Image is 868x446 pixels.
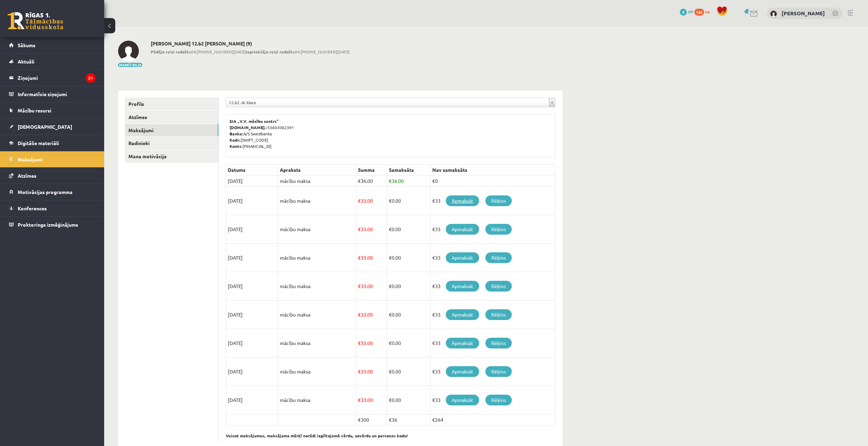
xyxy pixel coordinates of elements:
span: [DEMOGRAPHIC_DATA] [18,124,72,130]
a: Apmaksāt [446,224,479,235]
td: 33.00 [356,386,387,414]
b: Pēdējo reizi redzēts [151,49,191,54]
legend: Maksājumi [18,151,95,167]
a: Mācību resursi [9,102,95,118]
img: Tomass Kuks [770,10,777,17]
td: 0.00 [387,244,430,272]
span: € [358,368,361,375]
span: 04:[PHONE_NUMBER][DATE] 04:[PHONE_NUMBER][DATE] [151,49,350,55]
td: 0.00 [387,301,430,329]
td: €33 [430,215,555,244]
a: Mana motivācija [125,150,218,163]
td: 0.00 [387,386,430,414]
a: Radinieki [125,137,218,150]
b: Iepriekšējo reizi redzēts [246,49,295,54]
td: 33.00 [356,244,387,272]
td: 33.00 [356,357,387,386]
td: mācību maksa [278,301,356,329]
span: Motivācijas programma [18,189,73,195]
td: 36.00 [356,176,387,187]
a: Maksājumi [125,124,218,137]
td: [DATE] [226,301,278,329]
span: € [389,178,392,184]
a: 142 xp [694,9,713,14]
span: € [389,254,392,261]
span: € [358,311,361,318]
span: € [389,340,392,346]
a: Ziņojumi21 [9,70,95,86]
a: Apmaksāt [446,309,479,320]
b: Kods: [229,137,241,143]
a: Informatīvie ziņojumi [9,86,95,102]
a: Sākums [9,37,95,53]
td: €33 [430,272,555,301]
td: 33.00 [356,301,387,329]
td: 33.00 [356,215,387,244]
a: Atzīmes [125,111,218,124]
td: mācību maksa [278,187,356,215]
td: [DATE] [226,187,278,215]
legend: Informatīvie ziņojumi [18,86,95,102]
span: € [358,197,361,204]
a: Rēķins [485,195,512,206]
td: mācību maksa [278,357,356,386]
b: Veicot maksājumus, maksājuma mērķī norādi izglītojamā vārdu, uzvārdu un personas kodu! [226,433,408,438]
img: Tomass Kuks [118,41,139,61]
th: Nav samaksāts [430,165,555,176]
span: 12.b2 JK klase [229,98,546,107]
i: 21 [86,73,95,83]
span: Aktuāli [18,58,34,65]
td: mācību maksa [278,215,356,244]
a: 12.b2 JK klase [226,98,555,107]
a: [PERSON_NAME] [782,10,825,17]
td: mācību maksa [278,386,356,414]
b: [DOMAIN_NAME].: [229,125,267,130]
td: €33 [430,357,555,386]
a: Rēķins [485,281,512,292]
a: Maksājumi [9,151,95,167]
td: 33.00 [356,329,387,357]
span: 9 [680,9,687,16]
a: Apmaksāt [446,338,479,348]
td: mācību maksa [278,329,356,357]
span: € [358,254,361,261]
td: €33 [430,301,555,329]
td: 36.00 [387,176,430,187]
span: mP [688,9,693,14]
td: 0.00 [387,272,430,301]
a: Apmaksāt [446,195,479,206]
span: xp [705,9,710,14]
a: Proktoringa izmēģinājums [9,217,95,233]
a: Rīgas 1. Tālmācības vidusskola [8,12,63,30]
a: Aktuāli [9,53,95,69]
a: [DEMOGRAPHIC_DATA] [9,119,95,135]
td: 0.00 [387,329,430,357]
span: Atzīmes [18,172,36,179]
span: € [389,311,392,318]
td: 0.00 [387,187,430,215]
span: Proktoringa izmēģinājums [18,221,78,228]
td: €33 [430,244,555,272]
td: [DATE] [226,176,278,187]
span: € [358,340,361,346]
b: SIA „V.V. mācību centrs” [229,118,279,124]
td: [DATE] [226,272,278,301]
td: [DATE] [226,244,278,272]
td: €33 [430,329,555,357]
span: € [389,397,392,403]
p: 53603062391 A/S Swedbanka [SWIFT_CODE] [FINANCIAL_ID] [229,118,552,149]
span: € [358,397,361,403]
span: € [389,283,392,289]
th: Samaksāts [387,165,430,176]
a: Apmaksāt [446,366,479,377]
a: Rēķins [485,224,512,235]
span: € [358,226,361,232]
a: Rēķins [485,395,512,405]
span: € [389,368,392,375]
span: € [358,283,361,289]
span: Sākums [18,42,35,48]
td: €33 [430,187,555,215]
a: Rēķins [485,338,512,348]
span: Digitālie materiāli [18,140,59,146]
td: [DATE] [226,215,278,244]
